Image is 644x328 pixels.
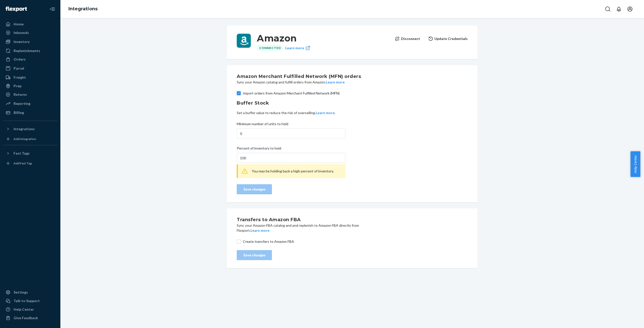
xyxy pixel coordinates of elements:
span: Percent of inventory to hold [237,146,281,153]
a: Home [3,20,57,28]
button: Open notifications [614,4,624,14]
a: Prep [3,82,57,90]
div: Reporting [14,101,30,106]
span: Create transfers to Amazon FBA [243,239,468,244]
a: Settings [3,288,57,296]
div: Add Fast Tag [14,161,32,165]
button: Close Navigation [47,4,57,14]
div: Parcel [14,66,24,71]
h2: Transfers to Amazon FBA [237,216,364,223]
button: Disconnect [395,34,420,44]
div: Returns [14,92,27,97]
button: Save changes [237,184,272,194]
div: Inbounds [14,30,29,35]
div: Help Center [14,307,34,312]
a: Add Integration [3,135,57,143]
a: Learn more [285,45,310,51]
button: Fast Tags [3,149,57,157]
span: You may be holding back a high percent of inventory. [252,169,334,173]
div: Talk to Support [14,298,40,303]
a: Replenishments [3,47,57,55]
input: Create transfers to Amazon FBA [237,240,241,244]
div: Connected [257,45,283,51]
a: Inventory [3,38,57,46]
span: Import orders from Amazon Merchant Fulfilled Network (MFN) [243,91,468,96]
div: Replenishments [14,48,40,53]
div: Freight [14,75,26,80]
button: Open Search Box [603,4,613,14]
div: Integrations [14,126,35,131]
a: Reporting [3,100,57,108]
div: Add Integration [14,137,36,141]
span: Minimum number of units to hold [237,121,288,128]
button: Learn more [316,110,335,115]
a: Freight [3,73,57,81]
button: Talk to Support [3,297,57,305]
div: Billing [14,110,24,115]
input: Percent of inventory to hold [237,153,345,163]
p: Set a buffer value to reduce the risk of overselling. . [237,110,468,115]
div: Prep [14,83,21,88]
p: Sync your Amazon catalog and fulfill orders from Amazon. [237,80,364,85]
button: Learn more [251,228,269,233]
div: Home [14,22,24,27]
a: Inbounds [3,29,57,37]
button: Update Credentials [428,34,468,44]
div: Fast Tags [14,151,30,156]
button: Help Center [630,151,640,177]
button: Integrations [3,125,57,133]
h2: Buffer Stock [237,100,468,106]
a: Add Fast Tag [3,159,57,167]
div: Inventory [14,39,30,44]
h3: Amazon [257,34,391,43]
a: Billing [3,109,57,117]
div: Give Feedback [14,315,38,320]
input: Import orders from Amazon Merchant Fulfilled Network (MFN) [237,91,241,95]
p: Sync your Amazon FBA catalog and and replenish to Amazon FBA directly from Flexport. [237,223,364,233]
div: Orders [14,57,26,62]
div: Settings [14,290,28,295]
button: Learn more [326,80,345,85]
button: Give Feedback [3,314,57,322]
a: Orders [3,55,57,63]
a: Parcel [3,64,57,72]
input: Minimum number of units to hold [237,128,345,138]
a: Integrations [68,6,98,12]
div: Save changes [241,187,268,192]
h2: Amazon Merchant Fulfilled Network (MFN) orders [237,73,364,80]
a: Returns [3,90,57,99]
ol: breadcrumbs [64,2,102,16]
button: Open account menu [625,4,635,14]
button: Save changes [237,250,272,260]
a: Help Center [3,305,57,313]
div: Save changes [241,253,268,258]
img: Flexport logo [6,7,27,12]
